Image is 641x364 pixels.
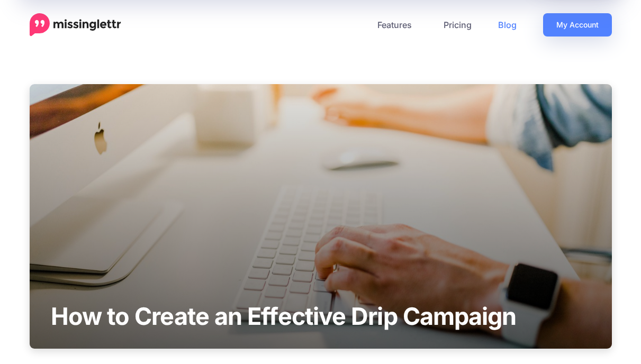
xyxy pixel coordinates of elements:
[543,13,612,37] a: My Account
[30,299,538,333] h1: How to Create an Effective Drip Campaign
[485,13,530,37] a: Blog
[364,13,430,37] a: Features
[30,13,121,37] a: Home
[430,13,485,37] a: Pricing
